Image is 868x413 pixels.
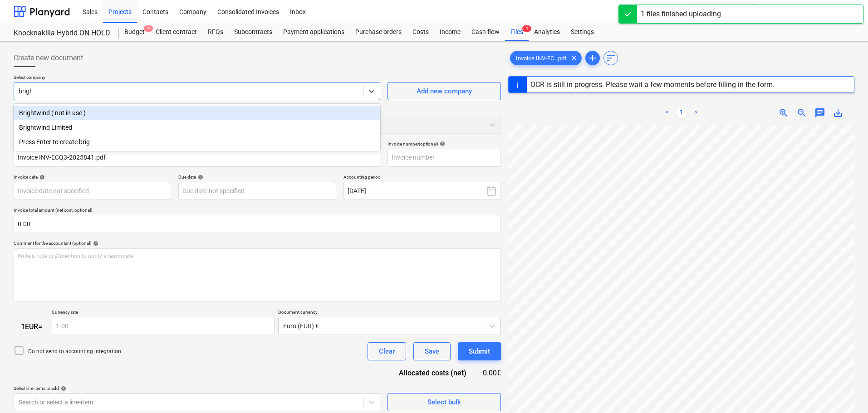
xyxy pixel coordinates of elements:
div: Invoice INV-EC...pdf [510,51,582,65]
a: Cash flow [466,23,505,41]
input: Document name [14,149,380,167]
a: Files1 [505,23,529,41]
div: Clear [379,345,395,357]
span: help [438,141,445,146]
button: Save [413,342,451,360]
span: 1 [522,25,531,32]
span: 4 [144,25,153,32]
div: Files [505,23,529,41]
a: Settings [565,23,599,41]
button: Select bulk [387,393,501,411]
span: sort [605,53,616,63]
div: Comment for the accountant (optional) [14,240,501,246]
span: Create new document [14,53,83,63]
span: zoom_out [796,107,807,118]
div: Select bulk [427,396,461,408]
span: clear [569,53,579,63]
div: Select line-items to add [14,385,380,391]
p: Invoice total amount (net cost, optional) [14,207,501,215]
div: 0.00€ [481,368,501,378]
a: Costs [407,23,434,41]
p: Select company [14,74,380,82]
a: Analytics [529,23,565,41]
a: Next page [691,107,701,118]
span: Invoice INV-EC...pdf [510,55,572,62]
span: help [38,175,45,180]
button: Add new company [387,82,501,100]
div: Submit [469,345,490,357]
div: Add new company [417,85,472,97]
div: Brightwind ( not in use ) [14,106,380,120]
input: Invoice date not specified [14,182,171,200]
div: 1 EUR = [14,322,52,331]
a: Budget4 [119,23,150,41]
span: save_alt [833,107,843,118]
a: Income [434,23,466,41]
div: Due date [178,174,336,180]
a: Page 1 is your current page [676,107,687,118]
input: Invoice number [387,149,501,167]
button: [DATE] [343,182,501,200]
div: OCR is still in progress. Please wait a few moments before filling in the form. [530,80,775,89]
span: chat [814,107,825,118]
span: help [59,386,66,391]
div: Save [425,345,439,357]
span: help [91,241,98,246]
iframe: Chat Widget [823,369,868,413]
a: Client contract [150,23,202,41]
p: Document currency [278,309,501,317]
span: help [196,175,203,180]
a: Purchase orders [350,23,407,41]
div: 1 files finished uploading [641,9,721,19]
div: Budget [119,23,150,41]
button: Clear [368,342,406,360]
a: Payment applications [278,23,350,41]
a: Subcontracts [229,23,278,41]
p: Currency rate [52,309,275,317]
div: Invoice number (optional) [387,141,501,147]
div: Allocated costs (net) [383,368,481,378]
a: RFQs [202,23,229,41]
div: Knocknakilla Hybrid ON HOLD [14,29,108,38]
button: Submit [458,342,501,360]
p: Do not send to accounting integration [28,348,121,355]
div: Press Enter to create brig [14,135,380,149]
div: Brightwind Limited [14,120,380,135]
span: add [587,53,598,63]
p: Accounting period [343,174,501,182]
div: Invoice date [14,174,171,180]
input: Due date not specified [178,182,336,200]
a: Previous page [662,107,672,118]
input: Invoice total amount (net cost, optional) [14,215,501,233]
span: zoom_in [778,107,789,118]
